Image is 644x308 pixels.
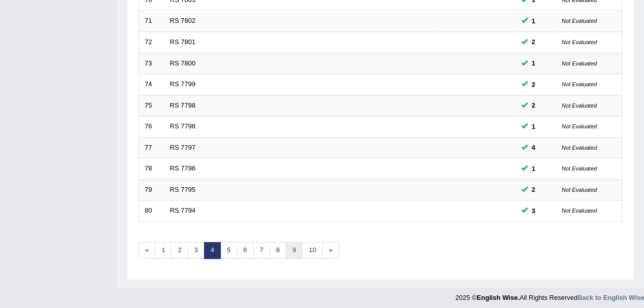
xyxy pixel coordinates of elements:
[562,123,597,129] small: Not Evaluated
[528,37,539,47] span: You can still take this question
[170,38,196,46] a: RS 7801
[220,242,237,259] a: 5
[562,39,597,45] small: Not Evaluated
[528,184,539,195] span: You can still take this question
[139,11,164,32] td: 71
[562,165,597,172] small: Not Evaluated
[528,142,539,153] span: You can still take this question
[562,145,597,151] small: Not Evaluated
[562,81,597,87] small: Not Evaluated
[139,158,164,180] td: 78
[170,80,196,88] a: RS 7799
[139,95,164,116] td: 75
[455,288,644,302] div: 2025 © All Rights Reserved
[170,186,196,193] a: RS 7795
[562,60,597,66] small: Not Evaluated
[139,137,164,158] td: 77
[562,102,597,109] small: Not Evaluated
[528,79,539,90] span: You can still take this question
[170,164,196,172] a: RS 7796
[528,58,539,69] span: You can still take this question
[139,74,164,95] td: 74
[139,31,164,53] td: 72
[139,242,155,259] a: «
[170,101,196,109] a: RS 7798
[286,242,302,259] a: 9
[155,242,172,259] a: 1
[170,122,196,130] a: RS 7798
[170,207,196,214] a: RS 7794
[322,242,339,259] a: »
[269,242,286,259] a: 8
[528,16,539,26] span: You can still take this question
[188,242,205,259] a: 3
[528,121,539,132] span: You can still take this question
[139,179,164,200] td: 79
[302,242,322,259] a: 10
[236,242,253,259] a: 6
[528,206,539,216] span: You can still take this question
[578,294,644,301] a: Back to English Wise
[170,17,196,24] a: RS 7802
[204,242,221,259] a: 4
[170,59,196,67] a: RS 7800
[253,242,270,259] a: 7
[562,187,597,193] small: Not Evaluated
[477,294,519,301] strong: English Wise.
[139,53,164,74] td: 73
[528,100,539,111] span: You can still take this question
[562,208,597,214] small: Not Evaluated
[139,116,164,138] td: 76
[528,163,539,174] span: You can still take this question
[562,18,597,24] small: Not Evaluated
[170,144,196,151] a: RS 7797
[139,200,164,222] td: 80
[171,242,188,259] a: 2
